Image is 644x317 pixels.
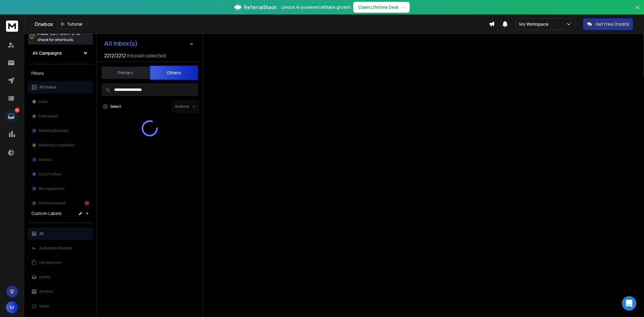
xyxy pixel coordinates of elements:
[28,69,93,78] h3: Filters
[622,296,636,311] div: Open Intercom Messenger
[583,18,633,30] button: Get Free Credits
[101,66,150,79] button: Primary
[34,20,489,28] div: Onebox
[6,301,18,313] button: M
[127,52,166,59] h3: Inboxes selected
[104,52,126,59] span: 2212 / 2212
[15,108,20,113] p: 20
[244,4,277,11] span: ReferralStack
[634,4,642,18] button: Close banner
[281,4,351,10] p: Unlock AI-powered affiliate growth
[104,40,138,46] h1: All Inbox(s)
[519,21,551,27] p: My Workspace
[37,31,80,43] p: Press to check for shortcuts.
[110,104,121,109] label: Select
[57,20,86,28] button: Tutorial
[596,21,629,27] p: Get Free Credits
[33,50,62,56] h1: All Campaigns
[28,47,93,59] button: All Campaigns
[353,2,410,13] button: Claim Lifetime Deal→
[150,66,198,80] button: Others
[31,210,62,216] h3: Custom Labels
[401,4,405,10] span: →
[99,37,199,50] button: All Inbox(s)
[5,110,17,122] a: 20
